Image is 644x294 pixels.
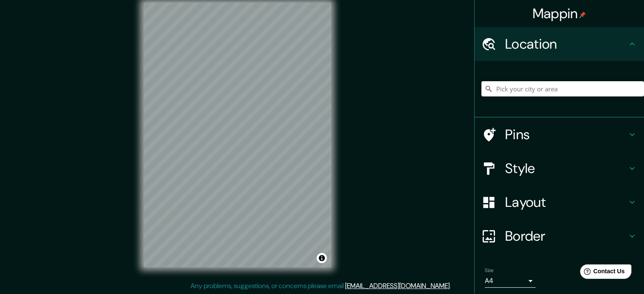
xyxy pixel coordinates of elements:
div: A4 [485,274,536,288]
img: pin-icon.png [579,11,586,18]
div: . [451,281,452,291]
iframe: Help widget launcher [569,261,635,285]
input: Pick your city or area [481,81,644,96]
a: [EMAIL_ADDRESS][DOMAIN_NAME] [345,281,450,290]
label: Size [485,267,494,274]
p: Any problems, suggestions, or concerns please email . [191,281,451,291]
h4: Location [505,36,627,52]
div: Layout [475,185,644,219]
div: . [452,281,454,291]
h4: Pins [505,126,627,143]
div: Border [475,219,644,253]
div: Pins [475,118,644,151]
h4: Layout [505,194,627,211]
h4: Border [505,228,627,245]
div: Location [475,27,644,61]
button: Toggle attribution [317,253,327,263]
h4: Style [505,160,627,177]
h4: Mappin [533,5,586,22]
canvas: Map [144,3,331,267]
div: Style [475,151,644,185]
